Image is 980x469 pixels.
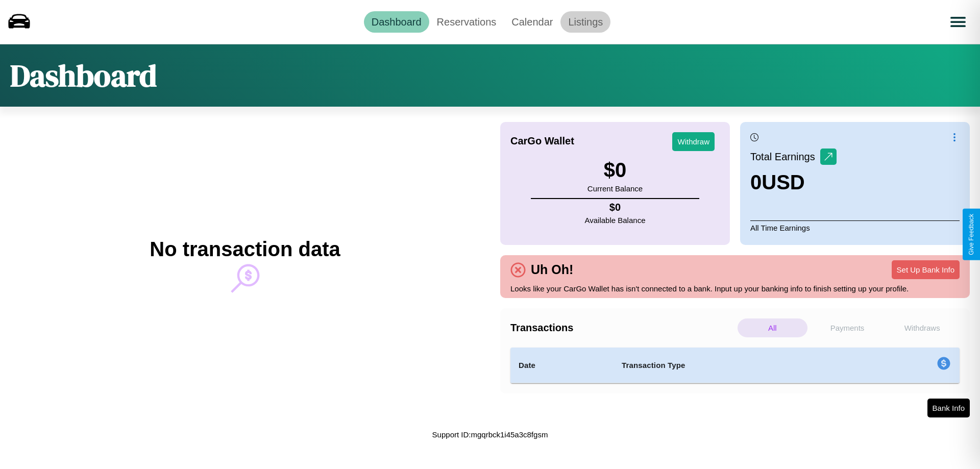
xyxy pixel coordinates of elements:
button: Open menu [944,8,972,36]
button: Withdraw [672,132,715,151]
p: All [738,318,807,337]
p: Total Earnings [750,147,820,166]
h1: Dashboard [10,55,157,96]
h4: Date [519,359,605,372]
p: Payments [813,318,883,337]
p: Support ID: mgqrbck1i45a3c8fgsm [432,428,548,441]
h4: Transaction Type [622,359,853,372]
a: Listings [560,11,610,33]
table: simple table [510,348,960,383]
h4: Transactions [510,322,735,334]
a: Dashboard [364,11,429,33]
div: Give Feedback [968,214,975,255]
p: Looks like your CarGo Wallet has isn't connected to a bank. Input up your banking info to finish ... [510,282,960,295]
p: Current Balance [587,182,643,195]
h3: $ 0 [587,159,643,182]
a: Calendar [504,11,560,33]
h4: CarGo Wallet [510,135,574,147]
h4: $ 0 [585,202,646,213]
p: Withdraws [887,318,957,337]
h2: No transaction data [150,238,340,261]
p: Available Balance [585,213,646,227]
button: Set Up Bank Info [892,260,960,279]
button: Bank Info [927,399,970,417]
p: All Time Earnings [750,220,960,235]
h4: Uh Oh! [526,262,578,277]
a: Reservations [429,11,504,33]
h3: 0 USD [750,171,837,194]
